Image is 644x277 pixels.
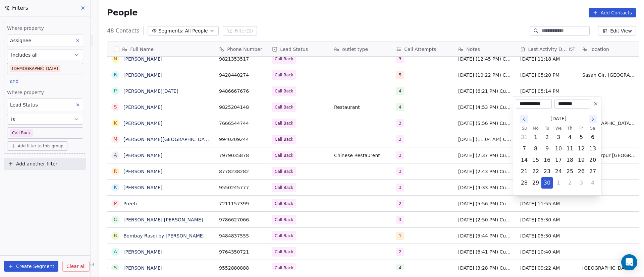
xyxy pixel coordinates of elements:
button: Sunday, September 28th, 2025 [519,178,530,188]
button: Sunday, September 14th, 2025 [519,155,530,165]
button: Friday, September 5th, 2025 [576,132,587,143]
button: Thursday, September 11th, 2025 [565,143,575,154]
button: Thursday, September 25th, 2025 [565,166,575,177]
th: Wednesday [553,125,564,132]
th: Thursday [564,125,576,132]
button: Monday, September 8th, 2025 [530,143,541,154]
button: Saturday, September 20th, 2025 [587,155,598,165]
button: Thursday, September 4th, 2025 [565,132,575,143]
button: Friday, October 3rd, 2025 [576,178,587,188]
button: Thursday, September 18th, 2025 [565,155,575,165]
button: Sunday, September 7th, 2025 [519,143,530,154]
button: Monday, September 15th, 2025 [530,155,541,165]
button: Saturday, October 4th, 2025 [587,178,598,188]
button: Wednesday, October 1st, 2025 [553,178,564,188]
button: Monday, September 29th, 2025 [530,178,541,188]
button: Go to the Next Month [589,115,597,123]
button: Wednesday, September 10th, 2025 [553,143,564,154]
button: Sunday, September 21st, 2025 [519,166,530,177]
th: Saturday [587,125,598,132]
button: Friday, September 19th, 2025 [576,155,587,165]
button: Go to the Previous Month [520,115,528,123]
button: Saturday, September 27th, 2025 [587,166,598,177]
button: Today, Tuesday, September 30th, 2025, selected [542,178,552,188]
button: Wednesday, September 17th, 2025 [553,155,564,165]
button: Tuesday, September 23rd, 2025 [542,166,552,177]
button: Wednesday, September 24th, 2025 [553,166,564,177]
button: Monday, September 1st, 2025 [530,132,541,143]
button: Saturday, September 6th, 2025 [587,132,598,143]
button: Tuesday, September 16th, 2025 [542,155,552,165]
th: Sunday [519,125,530,132]
span: [DATE] [550,115,566,122]
button: Thursday, October 2nd, 2025 [565,178,575,188]
button: Tuesday, September 2nd, 2025 [542,132,552,143]
table: September 2025 [519,125,598,189]
button: Sunday, August 31st, 2025 [519,132,530,143]
button: Friday, September 26th, 2025 [576,166,587,177]
button: Tuesday, September 9th, 2025 [542,143,552,154]
button: Saturday, September 13th, 2025 [587,143,598,154]
button: Wednesday, September 3rd, 2025 [553,132,564,143]
th: Monday [530,125,541,132]
th: Tuesday [541,125,553,132]
th: Friday [576,125,587,132]
button: Friday, September 12th, 2025 [576,143,587,154]
button: Monday, September 22nd, 2025 [530,166,541,177]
